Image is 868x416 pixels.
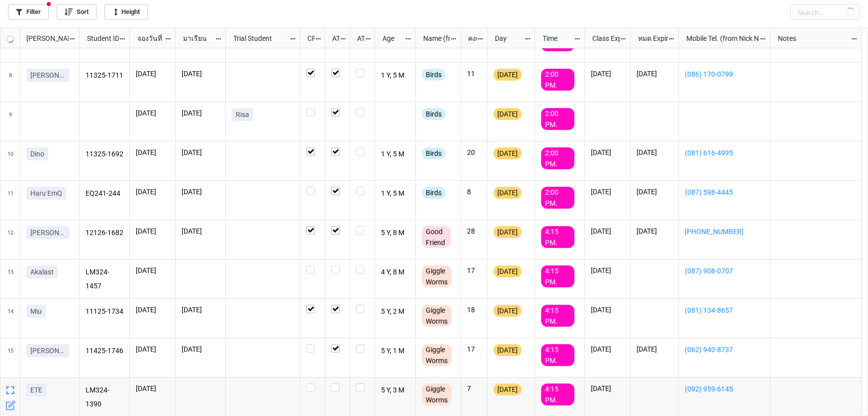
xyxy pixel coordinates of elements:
[7,260,13,298] span: 13
[467,147,481,157] p: 20
[136,69,169,79] p: [DATE]
[422,266,452,287] div: Giggle Worms
[422,226,451,248] div: Good Friend
[7,141,13,180] span: 10
[182,226,219,236] p: [DATE]
[790,4,860,20] input: Search...
[381,69,410,83] p: 1 Y, 5 M
[182,187,219,197] p: [DATE]
[86,69,124,83] p: 11325-1711
[591,147,624,157] p: [DATE]
[136,226,169,236] p: [DATE]
[182,69,219,79] p: [DATE]
[493,187,522,199] div: [DATE]
[422,305,452,327] div: Giggle Worms
[301,33,315,44] div: CF
[326,33,340,44] div: ATT
[493,69,522,81] div: [DATE]
[467,344,481,354] p: 17
[537,33,574,44] div: Time
[637,344,673,354] p: [DATE]
[381,266,410,279] p: 4 Y, 8 M
[493,147,522,159] div: [DATE]
[9,102,12,141] span: 9
[417,33,450,44] div: Name (from Class)
[381,344,410,358] p: 5 Y, 1 M
[632,33,668,44] div: หมด Expired date (from [PERSON_NAME] Name)
[467,187,481,197] p: 8
[489,33,524,44] div: Day
[30,70,65,80] p: [PERSON_NAME]
[541,187,575,209] div: 2:00 PM.
[591,344,624,354] p: [DATE]
[422,69,446,81] div: Birds
[541,384,575,406] div: 4:15 PM.
[685,226,764,237] a: [PHONE_NUMBER]
[81,33,119,44] div: Student ID (from [PERSON_NAME] Name)
[685,187,764,198] a: (087) 598-4445
[541,108,575,130] div: 2:00 PM.
[493,266,522,277] div: [DATE]
[591,226,624,236] p: [DATE]
[381,384,410,398] p: 5 Y, 3 M
[462,33,477,44] div: คงเหลือ (from Nick Name)
[422,147,446,159] div: Birds
[86,305,124,319] p: 11125-1734
[586,33,620,44] div: Class Expiration
[136,344,169,354] p: [DATE]
[493,108,522,120] div: [DATE]
[30,267,54,277] p: Akalast
[7,181,13,220] span: 11
[685,305,764,316] a: (081) 134-8657
[136,266,169,276] p: [DATE]
[131,33,165,44] div: จองวันที่
[493,305,522,317] div: [DATE]
[467,266,481,276] p: 17
[8,4,49,20] a: Filter
[351,33,365,44] div: ATK
[30,149,44,159] p: Dino
[422,108,446,120] div: Birds
[541,305,575,327] div: 4:15 PM.
[7,299,13,338] span: 14
[685,344,764,355] a: (062) 940-8737
[86,147,124,161] p: 11325-1692
[86,266,124,292] p: LM324-1457
[136,108,169,118] p: [DATE]
[20,33,69,44] div: [PERSON_NAME] Name
[9,63,12,102] span: 8
[422,344,452,366] div: Giggle Worms
[467,69,481,79] p: 11
[637,187,673,197] p: [DATE]
[541,226,575,248] div: 4:15 PM.
[381,187,410,201] p: 1 Y, 5 M
[591,305,624,315] p: [DATE]
[30,306,42,316] p: Miu
[30,385,42,395] p: ETE
[493,226,522,238] div: [DATE]
[637,69,673,79] p: [DATE]
[381,147,410,161] p: 1 Y, 5 M
[680,33,759,44] div: Mobile Tel. (from Nick Name)
[182,108,219,118] p: [DATE]
[136,187,169,197] p: [DATE]
[86,384,124,411] p: LM324-1390
[177,33,215,44] div: มาเรียน
[591,69,624,79] p: [DATE]
[541,344,575,366] div: 4:15 PM.
[591,187,624,197] p: [DATE]
[136,147,169,157] p: [DATE]
[7,220,13,259] span: 12
[381,226,410,240] p: 5 Y, 8 M
[182,305,219,315] p: [DATE]
[57,4,96,20] a: Sort
[0,28,80,48] div: grid
[377,33,405,44] div: Age
[541,69,575,91] div: 2:00 PM.
[136,384,169,394] p: [DATE]
[637,226,673,236] p: [DATE]
[136,305,169,315] p: [DATE]
[637,147,673,157] p: [DATE]
[182,344,219,354] p: [DATE]
[591,266,624,276] p: [DATE]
